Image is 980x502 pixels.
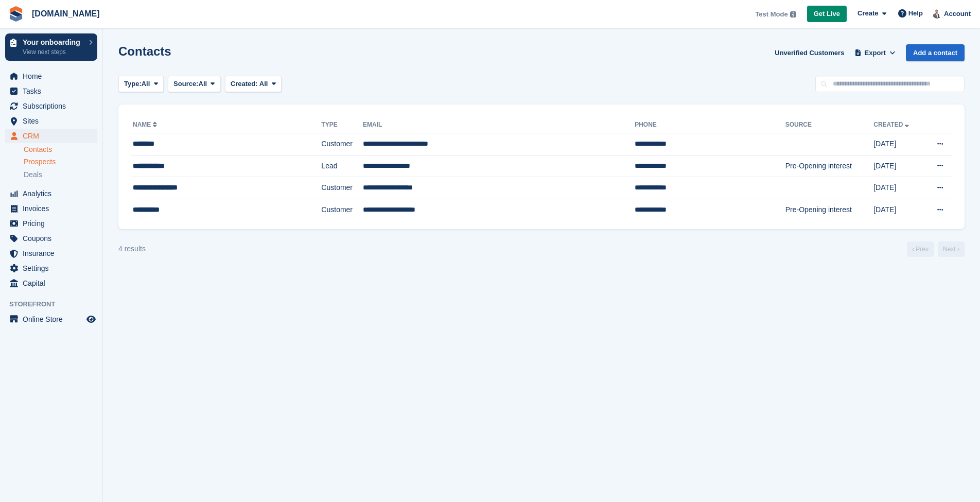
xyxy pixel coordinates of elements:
[5,69,97,83] a: menu
[5,231,97,246] a: menu
[771,44,848,61] a: Unverified Customers
[321,133,363,155] td: Customer
[907,241,934,257] a: Previous
[755,9,787,20] span: Test Mode
[321,177,363,199] td: Customer
[363,117,635,133] th: Email
[23,246,84,261] span: Insurance
[321,155,363,177] td: Lead
[23,312,84,326] span: Online Store
[785,117,874,133] th: Source
[23,186,84,201] span: Analytics
[873,155,923,177] td: [DATE]
[873,133,923,155] td: [DATE]
[944,9,971,19] span: Account
[5,129,97,143] a: menu
[118,44,171,58] h1: Contacts
[785,155,874,177] td: Pre-Opening interest
[23,201,84,216] span: Invoices
[23,99,84,113] span: Subscriptions
[857,8,878,19] span: Create
[814,9,840,19] span: Get Live
[807,6,847,23] a: Get Live
[24,170,42,180] span: Deals
[225,76,282,93] button: Created: All
[24,145,97,154] a: Contacts
[635,117,785,133] th: Phone
[173,79,198,89] span: Source:
[142,79,150,89] span: All
[124,79,142,89] span: Type:
[259,80,268,88] span: All
[321,117,363,133] th: Type
[231,80,258,88] span: Created:
[8,6,24,22] img: stora-icon-8386f47178a22dfd0bd8f6a31ec36ba5ce8667c1dd55bd0f319d3a0aa187defe.svg
[5,114,97,128] a: menu
[23,114,84,128] span: Sites
[790,11,796,18] img: icon-info-grey-7440780725fd019a000dd9b08b2336e03edf1995a4989e88bcd33f0948082b44.svg
[133,121,159,128] a: Name
[938,241,965,257] a: Next
[873,121,911,128] a: Created
[24,157,97,167] a: Prospects
[24,157,56,167] span: Prospects
[118,244,146,254] div: 4 results
[199,79,207,89] span: All
[23,69,84,83] span: Home
[168,76,221,93] button: Source: All
[5,312,97,326] a: menu
[906,44,965,61] a: Add a contact
[23,276,84,290] span: Capital
[5,99,97,113] a: menu
[5,84,97,98] a: menu
[23,261,84,275] span: Settings
[908,8,923,19] span: Help
[5,201,97,216] a: menu
[873,177,923,199] td: [DATE]
[5,276,97,290] a: menu
[321,199,363,220] td: Customer
[5,261,97,275] a: menu
[28,5,104,22] a: [DOMAIN_NAME]
[9,299,102,309] span: Storefront
[852,44,898,61] button: Export
[5,186,97,201] a: menu
[932,8,942,19] img: Ionut Grigorescu
[23,231,84,246] span: Coupons
[23,216,84,231] span: Pricing
[5,246,97,261] a: menu
[905,241,967,257] nav: Page
[23,47,84,57] p: View next steps
[865,48,886,58] span: Export
[23,84,84,98] span: Tasks
[23,39,84,46] p: Your onboarding
[873,199,923,220] td: [DATE]
[23,129,84,143] span: CRM
[5,33,97,61] a: Your onboarding View next steps
[785,199,874,220] td: Pre-Opening interest
[5,216,97,231] a: menu
[24,169,97,180] a: Deals
[85,313,97,325] a: Preview store
[118,76,164,93] button: Type: All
